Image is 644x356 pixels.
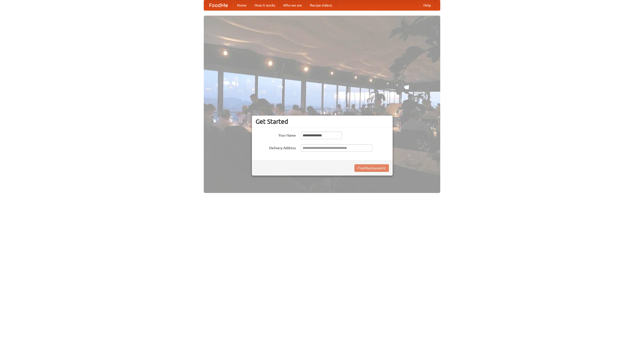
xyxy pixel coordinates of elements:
h3: Get Started [256,118,389,125]
a: Home [233,0,251,10]
a: Help [419,0,435,10]
button: Find Restaurants! [354,164,389,172]
a: Who we are [279,0,306,10]
label: Your Name [256,132,296,138]
a: FoodMe [204,0,233,10]
a: Recipe videos [306,0,336,10]
a: How it works [251,0,279,10]
label: Delivery Address [256,144,296,150]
